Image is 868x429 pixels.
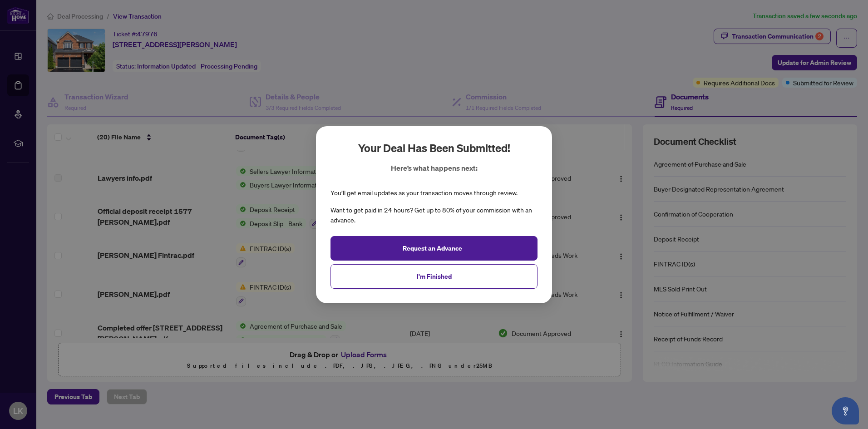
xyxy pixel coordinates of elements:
button: I'm Finished [330,264,538,288]
div: You’ll get email updates as your transaction moves through review. [330,188,518,198]
p: Here’s what happens next: [391,163,478,173]
span: I'm Finished [417,269,452,283]
button: Request an Advance [330,236,538,260]
div: Want to get paid in 24 hours? Get up to 80% of your commission with an advance. [330,205,538,225]
button: Open asap [832,397,859,424]
span: Request an Advance [403,241,462,255]
h2: Your deal has been submitted! [358,141,510,155]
